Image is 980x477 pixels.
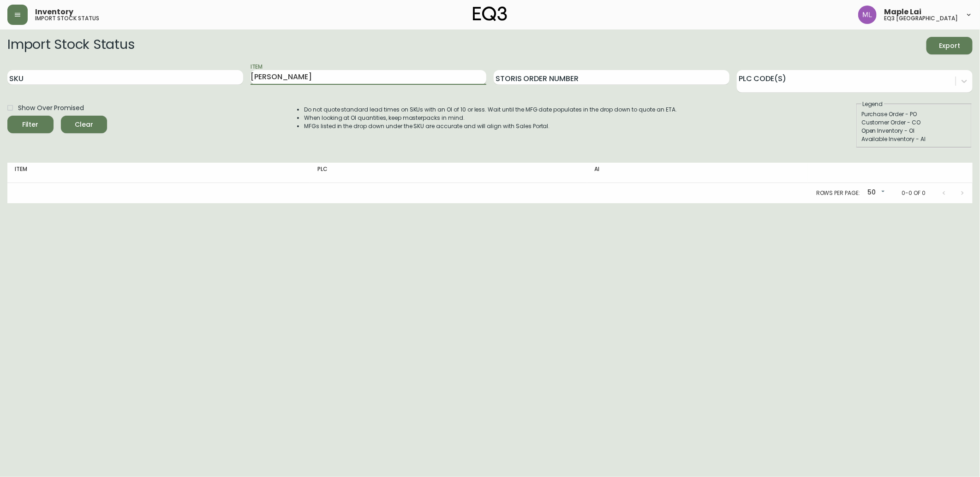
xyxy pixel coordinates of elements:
span: Inventory [35,8,73,16]
h5: eq3 [GEOGRAPHIC_DATA] [884,16,958,21]
div: Available Inventory - AI [861,135,967,143]
th: PLC [310,163,587,183]
div: 50 [864,185,887,200]
li: Do not quote standard lead times on SKUs with an OI of 10 or less. Wait until the MFG date popula... [304,106,677,114]
li: When looking at OI quantities, keep masterpacks in mind. [304,114,677,122]
div: Open Inventory - OI [861,127,967,135]
img: logo [473,6,507,21]
span: Show Over Promised [18,103,84,113]
span: Clear [68,119,100,130]
button: Clear [61,116,107,133]
h5: import stock status [35,16,99,21]
th: AI [587,163,808,183]
legend: Legend [861,100,884,108]
span: Maple Lai [884,8,921,16]
button: Filter [7,116,54,133]
p: 0-0 of 0 [902,189,926,197]
img: 61e28cffcf8cc9f4e300d877dd684943 [858,6,877,24]
h2: Import Stock Status [7,37,134,54]
div: Customer Order - CO [861,118,967,127]
li: MFGs listed in the drop down under the SKU are accurate and will align with Sales Portal. [304,122,677,130]
th: Item [7,163,310,183]
button: Export [926,37,973,54]
span: Export [934,40,965,52]
div: Purchase Order - PO [861,110,967,118]
p: Rows per page: [816,189,860,197]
